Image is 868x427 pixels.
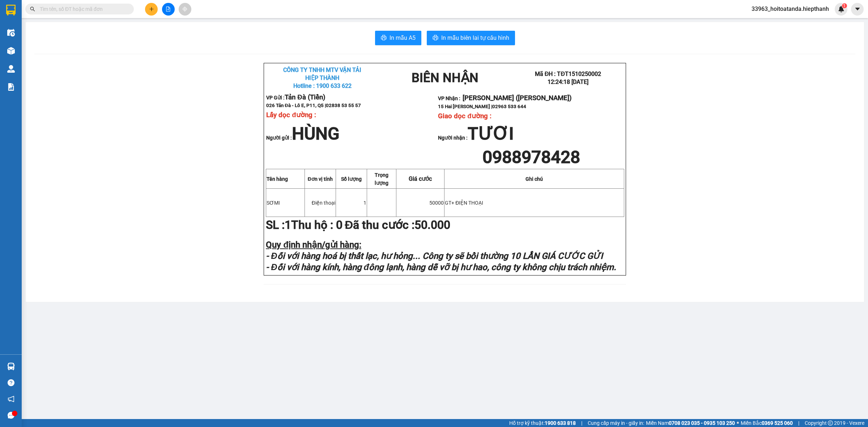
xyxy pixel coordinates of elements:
span: search [30,7,35,12]
span: aim [182,7,187,12]
span: Giao dọc đường : [438,112,491,120]
strong: Quy định nhận/gửi hàng: [266,240,361,250]
input: Tìm tên, số ĐT hoặc mã đơn [40,5,125,13]
span: In mẫu biên lai tự cấu hình [441,33,509,42]
strong: - Đối với hàng hoá bị thất lạc, hư hỏng... Công ty sẽ bồi thường 10 LẦN GIÁ CƯỚC GỬI [266,251,603,261]
strong: Ghi chú [526,176,543,182]
strong: VP Gửi : [266,95,325,101]
span: Đã thu cước : [336,218,453,232]
span: SƠMI [267,200,280,206]
span: question-circle [8,379,14,386]
span: Mã ĐH : TĐT1510250002 [535,71,601,77]
button: aim [179,3,191,16]
button: printerIn mẫu A5 [375,31,421,45]
span: In mẫu A5 [390,33,416,42]
span: 1 [363,200,366,206]
span: Số lượng [341,176,362,182]
strong: Đơn vị tính [308,176,333,182]
span: 02963 533 644 [492,104,526,109]
span: Giá cước [409,175,432,182]
strong: BIÊN NHẬN [412,71,478,85]
span: file-add [166,7,171,12]
span: printer [381,35,387,42]
span: Hotline : 1900 633 622 [293,82,352,89]
sup: 1 [842,3,847,8]
img: warehouse-icon [7,29,15,37]
strong: Tên hàng [267,176,288,182]
span: 15 Hai [PERSON_NAME] | [438,104,526,109]
span: [PERSON_NAME] ([PERSON_NAME]) [463,94,572,102]
span: ⚪️ [737,422,739,424]
strong: HIỆP THÀNH [305,74,339,81]
strong: Người nhận : [438,135,514,141]
span: 50000 [429,200,444,206]
img: warehouse-icon [7,65,15,73]
span: notification [8,396,14,402]
span: Tản Đà (Tiền) [285,93,325,101]
span: Trọng lượng [375,172,388,186]
span: | [581,419,582,427]
span: 12:24:18 [DATE] [548,78,588,85]
span: | [798,419,799,427]
strong: 0708 023 035 - 0935 103 250 [669,420,735,426]
span: Miền Bắc [741,419,793,427]
strong: Thu hộ : [291,218,333,232]
span: GT+ ĐIỆN THOẠI [445,200,483,206]
span: Cung cấp máy in - giấy in: [588,419,644,427]
strong: VP Nhận : [438,95,572,101]
span: 0 [336,218,342,232]
span: copyright [828,420,833,426]
span: 026 Tản Đà - Lô E, P11, Q5 | [266,103,361,108]
strong: SL : [266,218,291,232]
span: caret-down [854,6,861,12]
span: Lấy dọc đường : [266,111,316,119]
button: plus [145,3,158,16]
span: 33963_hoitoatanda.hiepthanh [746,4,835,13]
span: message [8,412,14,419]
span: printer [433,35,438,42]
strong: CÔNG TY TNHH MTV VẬN TẢI [283,67,361,73]
img: solution-icon [7,83,15,91]
span: Miền Nam [646,419,735,427]
span: 50.000 [414,218,450,232]
span: 1 [843,3,846,8]
button: caret-down [851,3,864,16]
strong: - Đối với hàng kính, hàng đông lạnh, hàng dễ vỡ bị hư hao, công ty không chịu trách nhiệm. [266,262,616,272]
img: warehouse-icon [7,363,15,370]
img: warehouse-icon [7,47,15,55]
img: logo-vxr [6,5,16,16]
button: file-add [162,3,175,16]
span: Hỗ trợ kỹ thuật: [509,419,576,427]
span: HÙNG [292,123,340,144]
strong: 1900 633 818 [545,420,576,426]
span: TƯƠI [468,123,514,144]
span: Điện thoại [312,200,335,206]
span: 02838 53 55 57 [326,103,361,108]
img: icon-new-feature [838,6,844,12]
span: plus [149,7,154,12]
span: 0988978428 [482,147,580,167]
span: 1 [285,218,291,232]
button: printerIn mẫu biên lai tự cấu hình [427,31,515,45]
strong: 0369 525 060 [762,420,793,426]
strong: Người gửi : [266,135,340,141]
